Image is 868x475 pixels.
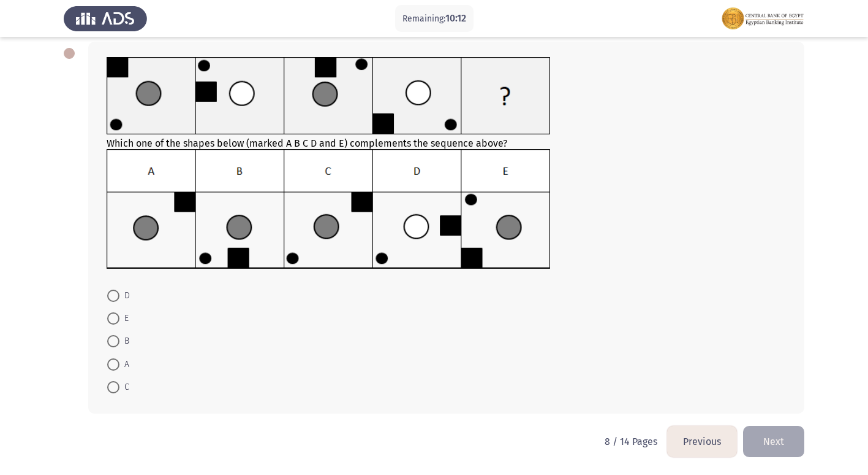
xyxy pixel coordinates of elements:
[119,380,129,395] span: C
[721,1,804,36] img: Assessment logo of FOCUS Assessment 3 Modules EN
[402,11,466,26] p: Remaining:
[107,57,786,272] div: Which one of the shapes below (marked A B C D and E) complements the sequence above?
[119,334,129,349] span: B
[445,12,466,24] span: 10:12
[119,311,129,326] span: E
[107,149,551,269] img: UkFYMDA1MEEyLnBuZzE2MjIwMzEwNzgxMDc=.png
[119,357,129,372] span: A
[107,57,551,135] img: UkFYMDA1MEExLnBuZzE2MjIwMzEwMjE3OTM=.png
[605,436,657,447] p: 8 / 14 Pages
[743,426,804,457] button: load next page
[667,426,737,457] button: load previous page
[64,1,147,36] img: Assess Talent Management logo
[119,288,130,303] span: D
